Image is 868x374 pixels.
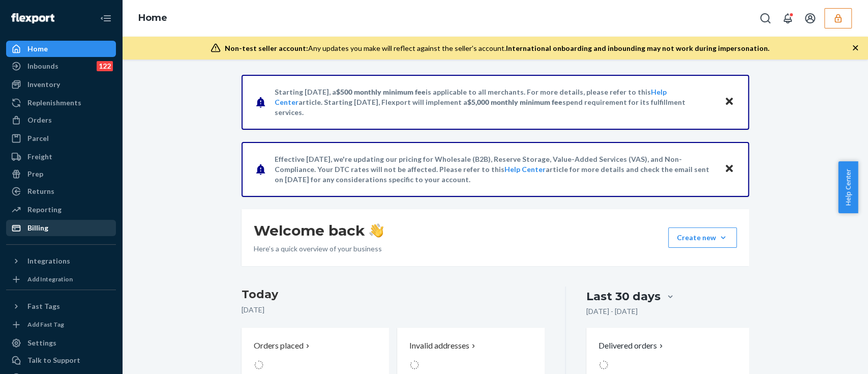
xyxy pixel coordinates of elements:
p: [DATE] [242,305,545,315]
div: Prep [27,169,43,179]
button: Talk to Support [6,352,116,368]
h3: Today [242,286,545,303]
a: Parcel [6,130,116,147]
div: Returns [27,186,54,196]
div: Reporting [27,205,62,215]
a: Billing [6,220,116,236]
button: Open notifications [777,8,798,28]
span: $5,000 monthly minimum fee [467,98,562,106]
button: Help Center [838,161,858,213]
p: Starting [DATE], a is applicable to all merchants. For more details, please refer to this article... [275,87,714,118]
div: Talk to Support [27,355,80,365]
p: Effective [DATE], we're updating our pricing for Wholesale (B2B), Reserve Storage, Value-Added Se... [275,154,714,185]
div: Parcel [27,133,49,143]
button: Integrations [6,253,116,269]
h1: Welcome back [254,221,383,240]
div: Orders [27,115,52,125]
a: Orders [6,112,116,128]
div: Any updates you make will reflect against the seller's account. [225,43,769,53]
a: Add Integration [6,273,116,285]
a: Settings [6,335,116,351]
p: [DATE] - [DATE] [586,306,638,317]
img: hand-wave emoji [369,223,383,238]
a: Prep [6,166,116,182]
div: Inventory [27,79,60,90]
a: Home [138,12,167,23]
div: 122 [97,61,113,71]
div: Replenishments [27,98,81,108]
div: Inbounds [27,61,58,71]
a: Freight [6,149,116,165]
a: Inbounds122 [6,58,116,74]
button: Create new [668,227,737,248]
a: Reporting [6,202,116,218]
a: Help Center [504,165,546,174]
div: Last 30 days [586,289,661,304]
div: Integrations [27,256,70,266]
span: Non-test seller account: [225,44,308,52]
p: Invalid addresses [409,340,469,352]
img: Flexport logo [11,13,54,23]
button: Open account menu [800,8,820,28]
button: Close [723,95,736,109]
span: $500 monthly minimum fee [336,88,426,96]
button: Close Navigation [96,8,116,28]
a: Add Fast Tag [6,319,116,331]
ol: breadcrumbs [130,4,175,33]
a: Replenishments [6,95,116,111]
button: Close [723,162,736,177]
div: Freight [27,152,52,162]
button: Open Search Box [755,8,775,28]
div: Add Fast Tag [27,320,64,329]
div: Settings [27,338,56,348]
span: International onboarding and inbounding may not work during impersonation. [506,44,769,52]
div: Add Integration [27,275,73,283]
button: Fast Tags [6,298,116,314]
div: Fast Tags [27,301,60,311]
p: Orders placed [254,340,304,352]
a: Home [6,41,116,57]
a: Returns [6,183,116,199]
a: Inventory [6,76,116,93]
button: Delivered orders [598,340,665,352]
p: Here’s a quick overview of your business [254,244,383,254]
div: Home [27,44,48,54]
div: Billing [27,223,48,233]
